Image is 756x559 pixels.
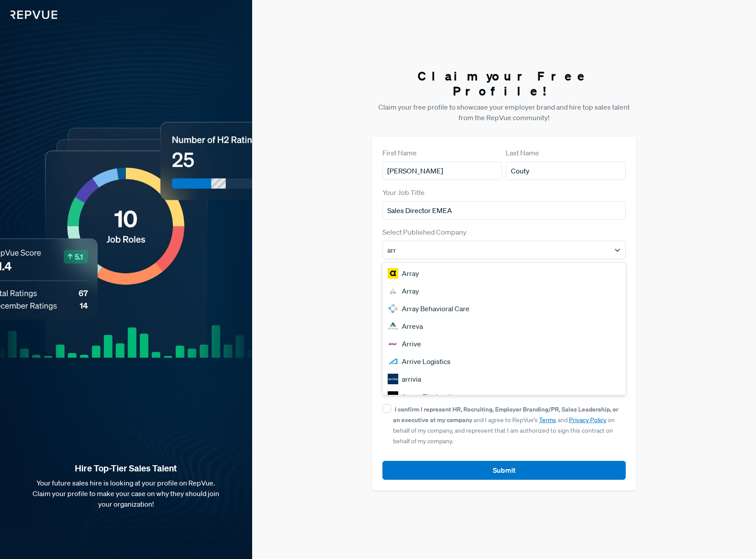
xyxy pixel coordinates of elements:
div: Arrive Logistics [382,353,626,370]
input: Last Name [506,162,626,180]
div: Array [382,282,626,300]
img: Array [388,268,398,279]
img: Array [388,286,398,296]
input: First Name [382,162,503,180]
a: Privacy Policy [569,416,606,424]
p: Your future sales hire is looking at your profile on RepVue. Claim your profile to make your case... [14,478,238,509]
div: arrivia [382,370,626,388]
div: Arreva [382,317,626,335]
a: Terms [539,416,556,424]
div: Array Behavioral Care [382,300,626,317]
img: Arrive Logistics [388,356,398,367]
img: Arreva [388,321,398,331]
label: Select Published Company [382,227,466,237]
button: Submit [382,461,626,480]
h3: Claim your Free Profile! [372,69,636,98]
img: arrivia [388,374,398,384]
div: Array [382,265,626,282]
strong: I confirm I represent HR, Recruiting, Employer Branding/PR, Sales Leadership, or an executive at ... [393,405,618,424]
label: Your Job Title [382,187,425,198]
div: Arrive [382,335,626,353]
img: Arrive [388,338,398,349]
strong: Hire Top-Tier Sales Talent [14,463,238,474]
div: Arrow Electronics [382,388,626,405]
input: Title [382,201,626,220]
img: Array Behavioral Care [388,303,398,314]
label: Last Name [506,147,539,158]
label: First Name [382,147,417,158]
span: and I agree to RepVue’s and on behalf of my company, and represent that I am authorized to sign t... [393,405,618,445]
p: Claim your free profile to showcase your employer brand and hire top sales talent from the RepVue... [372,102,636,123]
img: Arrow Electronics [388,391,398,402]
